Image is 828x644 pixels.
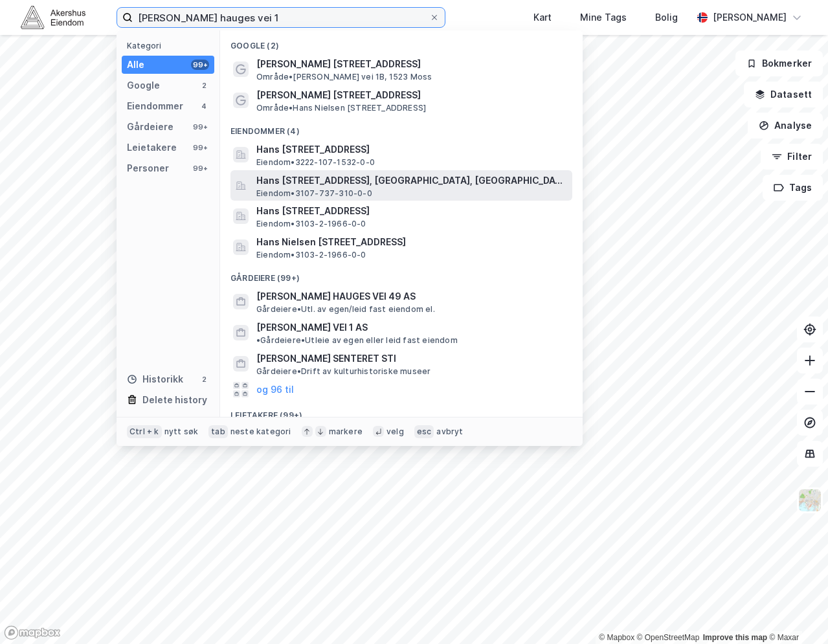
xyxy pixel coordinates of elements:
div: Eiendommer [127,98,183,114]
div: Leietakere (99+) [220,400,583,423]
div: velg [386,427,404,437]
div: avbryt [436,427,463,437]
div: neste kategori [230,427,291,437]
span: [PERSON_NAME] VEI 1 AS [256,320,368,335]
span: Eiendom • 3103-2-1966-0-0 [256,250,366,260]
span: Område • Hans Nielsen [STREET_ADDRESS] [256,103,426,113]
span: [PERSON_NAME] [STREET_ADDRESS] [256,56,567,72]
button: Filter [761,144,823,170]
div: Historikk [127,372,183,387]
div: 99+ [191,60,209,70]
div: Gårdeiere (99+) [220,263,583,286]
span: Hans [STREET_ADDRESS] [256,142,567,157]
div: Kart [533,10,552,25]
div: esc [414,425,434,438]
a: Improve this map [703,633,767,642]
img: Z [798,488,822,513]
span: Hans Nielsen [STREET_ADDRESS] [256,234,567,250]
div: Delete history [142,392,207,408]
span: Område • [PERSON_NAME] vei 1B, 1523 Moss [256,72,432,82]
div: Eiendommer (4) [220,116,583,139]
div: Kontrollprogram for chat [763,582,828,644]
span: [PERSON_NAME] SENTERET STI [256,351,567,366]
div: 4 [199,101,209,111]
span: Hans [STREET_ADDRESS], [GEOGRAPHIC_DATA], [GEOGRAPHIC_DATA] [256,173,567,188]
button: Bokmerker [735,50,823,76]
span: • [256,335,260,345]
button: og 96 til [256,382,294,397]
div: Google (2) [220,30,583,54]
span: Eiendom • 3107-737-310-0-0 [256,188,372,199]
iframe: Chat Widget [763,582,828,644]
div: Leietakere [127,140,177,155]
div: Ctrl + k [127,425,162,438]
div: 99+ [191,122,209,132]
span: Gårdeiere • Utl. av egen/leid fast eiendom el. [256,304,435,315]
div: 99+ [191,163,209,173]
span: [PERSON_NAME] HAUGES VEI 49 AS [256,289,567,304]
img: akershus-eiendom-logo.9091f326c980b4bce74ccdd9f866810c.svg [21,6,85,28]
div: Google [127,78,160,93]
span: Eiendom • 3222-107-1532-0-0 [256,157,375,168]
button: Analyse [748,113,823,139]
span: [PERSON_NAME] [STREET_ADDRESS] [256,87,567,103]
div: tab [208,425,228,438]
div: nytt søk [164,427,199,437]
div: Bolig [655,10,678,25]
button: Datasett [744,82,823,107]
div: 2 [199,374,209,384]
a: OpenStreetMap [637,633,700,642]
a: Mapbox homepage [4,625,61,640]
div: 2 [199,80,209,91]
div: Kategori [127,41,214,50]
div: Personer [127,161,169,176]
button: Tags [763,175,823,201]
div: [PERSON_NAME] [713,10,787,25]
div: Gårdeiere [127,119,173,135]
span: Eiendom • 3103-2-1966-0-0 [256,219,366,229]
span: Hans [STREET_ADDRESS] [256,203,567,219]
div: 99+ [191,142,209,153]
span: Gårdeiere • Utleie av egen eller leid fast eiendom [256,335,458,346]
div: Mine Tags [580,10,627,25]
span: Gårdeiere • Drift av kulturhistoriske museer [256,366,431,377]
div: Alle [127,57,144,72]
a: Mapbox [599,633,634,642]
input: Søk på adresse, matrikkel, gårdeiere, leietakere eller personer [133,8,429,27]
div: markere [329,427,363,437]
